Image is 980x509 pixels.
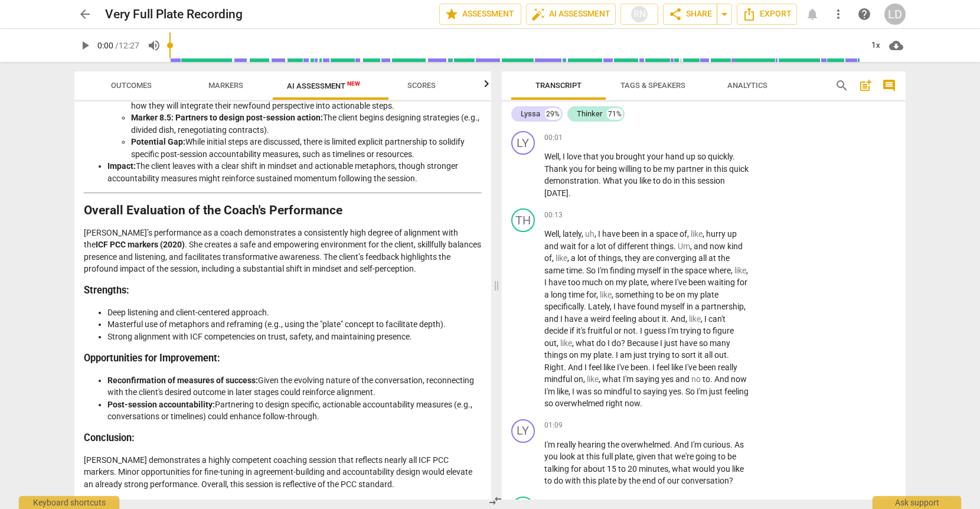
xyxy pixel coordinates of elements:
span: in [663,266,671,275]
span: , [701,314,704,324]
span: like [603,363,617,372]
span: , [690,242,694,251]
span: share [668,7,682,21]
span: AI Assessment [531,7,610,21]
span: now [731,374,747,384]
span: Markers [208,81,243,90]
span: it [662,314,667,324]
span: . [599,176,603,185]
span: the [671,266,685,275]
span: out [544,338,557,348]
span: [DATE] [544,188,569,198]
span: Filler word [734,266,746,275]
span: all [698,253,708,263]
span: lot [577,253,589,263]
div: LD [884,4,906,25]
span: Tags & Speakers [620,81,685,90]
span: out [714,350,727,360]
strong: Potential Gap: [131,137,185,146]
span: , [552,253,556,263]
button: AI Assessment [526,4,616,25]
span: I [598,229,602,239]
span: , [557,338,560,348]
span: partner [677,164,705,174]
span: my [616,278,629,287]
span: . [582,266,586,275]
span: myself [637,266,663,275]
span: , [647,278,651,287]
span: on [605,278,616,287]
span: Thank [544,164,569,174]
span: time [566,266,582,275]
span: , [731,266,734,275]
span: all [704,350,714,360]
span: have [618,302,637,311]
span: Filler word [600,290,612,299]
span: like [671,363,685,372]
span: to [653,176,662,185]
span: I'm [597,266,610,275]
span: feel [656,363,671,372]
span: can't [708,314,726,324]
span: I [560,314,564,324]
span: , [559,229,563,239]
span: , [621,253,625,263]
span: mindful [544,374,574,384]
span: just [664,338,680,348]
button: Play [74,35,96,56]
span: for [586,290,596,299]
span: hurry [706,229,727,239]
strong: Strengths: [84,285,129,296]
span: , [572,338,576,348]
span: am [620,350,633,360]
span: space [656,229,680,239]
span: of [589,253,598,263]
strong: ICF PCC markers (2020) [96,240,185,249]
span: And [568,363,584,372]
button: Volume [143,35,165,56]
span: in [687,302,695,311]
span: brought [616,152,647,161]
span: to [672,350,681,360]
span: volume_up [147,38,161,53]
span: love [567,152,583,161]
button: Sharing summary [717,4,732,25]
span: Right [544,363,564,372]
span: yes [661,374,675,384]
div: 71% [607,108,623,120]
span: plate [700,290,718,299]
span: have [548,278,568,287]
span: it's [576,326,587,335]
span: Export [742,7,792,21]
span: on [569,350,580,360]
span: I [640,326,644,335]
span: many [710,338,730,348]
span: been [698,363,718,372]
span: . [612,350,616,360]
span: a [571,253,577,263]
span: I [704,314,708,324]
span: of [680,229,687,239]
span: . [710,374,714,384]
span: , [599,374,602,384]
div: 29% [545,108,561,120]
button: Search [832,76,851,95]
span: and [694,242,710,251]
span: I've [617,363,631,372]
span: and [675,374,691,384]
span: you [600,152,616,161]
div: Ask support [873,496,961,509]
span: . [733,152,735,161]
div: Thinker [577,108,602,120]
span: Filler word [689,314,701,324]
span: I [613,302,618,311]
span: arrow_back [78,7,92,21]
span: partnership [701,302,744,311]
span: things [651,242,674,251]
span: long [551,290,569,299]
span: 00:01 [544,133,563,143]
span: converging [656,253,698,263]
span: New [347,80,360,87]
button: Export [737,4,797,25]
span: comment [882,79,896,93]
